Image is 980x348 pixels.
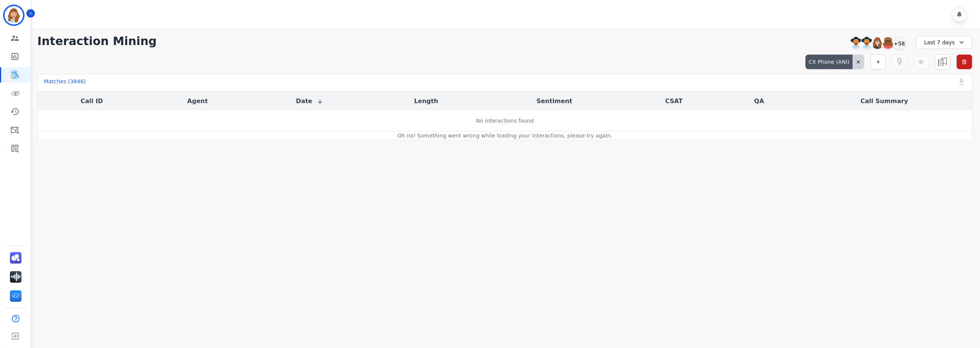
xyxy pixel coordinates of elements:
button: Date [296,97,323,106]
button: Call ID [81,97,103,106]
div: Oh no! Something went wrong while loading your interactions, please try again. [38,132,972,139]
button: CSAT [665,97,683,106]
button: Sentiment [536,97,572,106]
button: Call Summary [861,97,908,106]
h1: Interaction Mining [38,34,157,48]
button: Length [414,97,438,106]
button: Agent [187,97,208,106]
img: Bordered avatar [5,6,23,24]
div: CX Phone (ANI) [805,55,853,69]
button: QA [754,97,764,106]
div: Matches ( 3846 ) [44,78,86,88]
div: +58 [893,37,906,50]
div: No interactions found [476,117,534,125]
div: Last 7 days [916,36,972,49]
